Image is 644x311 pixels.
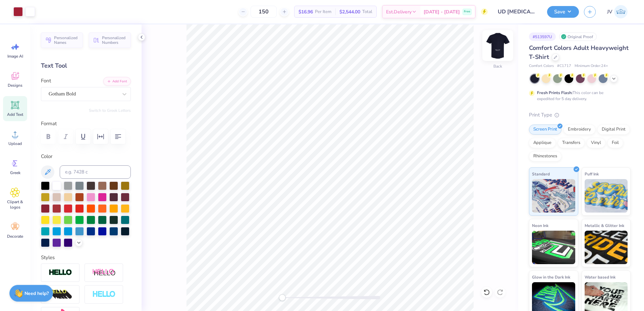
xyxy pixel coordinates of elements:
[41,61,131,70] div: Text Tool
[585,179,628,213] img: Puff Ink
[24,290,49,297] strong: Need help?
[557,63,571,69] span: # C1717
[8,141,22,146] span: Upload
[558,138,585,148] div: Transfers
[49,289,72,300] img: 3D Illusion
[585,274,615,281] span: Water based Ink
[92,291,116,298] img: Negative Space
[532,179,575,213] img: Standard
[251,6,277,18] input: – –
[4,199,26,210] span: Clipart & logos
[587,138,605,148] div: Vinyl
[614,5,628,18] img: Jo Vincent
[529,111,631,119] div: Print Type
[529,125,561,135] div: Screen Print
[529,151,561,161] div: Rhinestones
[10,170,20,175] span: Greek
[41,254,55,261] label: Styles
[585,222,624,229] span: Metallic & Glitter Ink
[92,268,116,277] img: Shadow
[315,8,331,15] span: Per Item
[547,6,579,18] button: Save
[529,32,556,41] div: # 513597U
[89,32,131,48] button: Personalized Numbers
[8,83,22,88] span: Designs
[362,8,372,15] span: Total
[102,35,127,45] span: Personalized Numbers
[386,8,412,15] span: Est. Delivery
[607,8,612,16] span: JV
[484,32,511,59] img: Back
[575,63,608,69] span: Minimum Order: 24 +
[7,112,23,117] span: Add Text
[41,120,131,128] label: Format
[7,234,23,239] span: Decorate
[279,294,285,301] div: Accessibility label
[7,54,23,59] span: Image AI
[424,8,460,15] span: [DATE] - [DATE]
[604,5,631,18] a: JV
[585,170,599,177] span: Puff Ink
[532,170,550,177] span: Standard
[585,231,628,264] img: Metallic & Glitter Ink
[529,138,556,148] div: Applique
[103,77,131,86] button: Add Font
[529,44,629,61] span: Comfort Colors Adult Heavyweight T-Shirt
[563,125,595,135] div: Embroidery
[532,222,548,229] span: Neon Ink
[54,35,79,45] span: Personalized Names
[60,165,131,179] input: e.g. 7428 c
[339,8,360,15] span: $2,544.00
[41,153,131,160] label: Color
[559,32,597,41] div: Original Proof
[49,269,72,277] img: Stroke
[537,90,620,102] div: This color can be expedited for 5 day delivery.
[607,138,623,148] div: Foil
[493,63,502,69] div: Back
[41,77,51,85] label: Font
[464,9,470,14] span: Free
[529,63,554,69] span: Comfort Colors
[89,108,131,113] button: Switch to Greek Letters
[532,274,570,281] span: Glow in the Dark Ink
[299,8,313,15] span: $16.96
[532,231,575,264] img: Neon Ink
[41,32,83,48] button: Personalized Names
[537,90,573,95] strong: Fresh Prints Flash:
[597,125,630,135] div: Digital Print
[493,5,542,18] input: Untitled Design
